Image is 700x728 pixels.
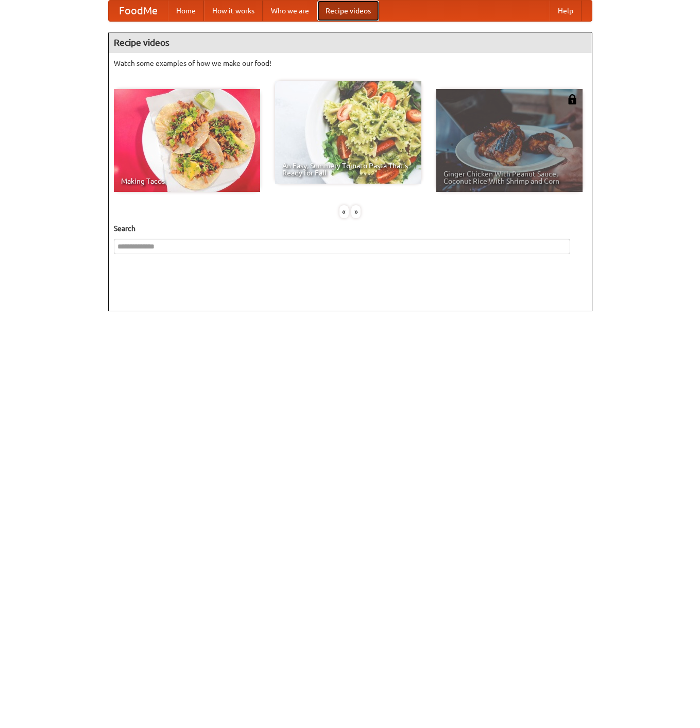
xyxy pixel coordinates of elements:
a: Who we are [263,1,317,21]
p: Watch some examples of how we make our food! [114,58,587,68]
a: Making Tacos [114,89,260,192]
h5: Search [114,223,587,234]
a: Home [168,1,204,21]
a: Help [550,1,582,21]
h4: Recipe videos [109,32,592,53]
a: FoodMe [109,1,168,21]
a: An Easy, Summery Tomato Pasta That's Ready for Fall [275,81,421,184]
a: Recipe videos [317,1,379,21]
span: Making Tacos [121,177,253,185]
div: » [351,205,361,218]
a: How it works [204,1,263,21]
span: An Easy, Summery Tomato Pasta That's Ready for Fall [282,162,414,176]
img: 483408.png [567,94,577,104]
div: « [339,205,349,218]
